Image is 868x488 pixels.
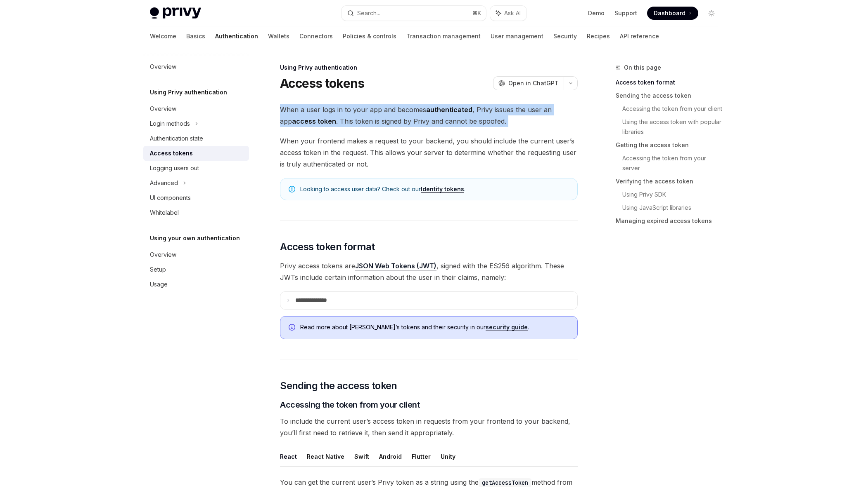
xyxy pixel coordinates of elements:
[616,89,725,102] a: Sending the access token
[299,26,333,46] a: Connectors
[150,163,199,173] div: Logging users out
[588,9,605,17] a: Demo
[479,478,531,487] code: getAccessToken
[150,7,201,19] img: light logo
[143,101,249,116] a: Overview
[280,415,578,439] span: To include the current user’s access token in requests from your frontend to your backend, you’ll...
[616,76,725,89] a: Access token format
[307,447,344,466] button: React Native
[292,117,336,125] strong: access token
[150,62,176,72] div: Overview
[342,6,486,21] button: Search...⌘K
[150,193,191,203] div: UI components
[300,323,569,331] span: Read more about [PERSON_NAME]’s tokens and their security in our .
[150,250,176,260] div: Overview
[624,63,661,73] span: On this page
[215,26,258,46] a: Authentication
[150,208,179,218] div: Whitelabel
[186,26,205,46] a: Basics
[616,138,725,152] a: Getting the access token
[622,188,725,201] a: Using Privy SDK
[280,379,397,392] span: Sending the access token
[150,265,166,274] div: Setup
[441,447,455,466] button: Unity
[357,8,380,18] div: Search...
[491,26,543,46] a: User management
[280,76,364,91] h1: Access tokens
[616,175,725,188] a: Verifying the access token
[150,178,178,188] div: Advanced
[143,146,249,161] a: Access tokens
[412,447,431,466] button: Flutter
[280,104,578,127] span: When a user logs in to your app and becomes , Privy issues the user an app . This token is signed...
[406,26,481,46] a: Transaction management
[616,214,725,228] a: Managing expired access tokens
[143,59,249,74] a: Overview
[150,233,240,243] h5: Using your own authentication
[280,447,297,466] button: React
[504,9,521,17] span: Ask AI
[150,134,203,143] div: Authentication state
[622,115,725,138] a: Using the access token with popular libraries
[622,102,725,115] a: Accessing the token from your client
[472,10,481,16] span: ⌘ K
[300,185,569,193] span: Looking to access user data? Check out our .
[379,447,402,466] button: Android
[143,277,249,292] a: Usage
[421,185,464,193] a: Identity tokens
[289,324,297,332] svg: Info
[150,279,168,289] div: Usage
[150,119,190,129] div: Login methods
[622,152,725,175] a: Accessing the token from your server
[280,135,578,170] span: When your frontend makes a request to your backend, you should include the current user’s access ...
[620,26,659,46] a: API reference
[150,148,193,158] div: Access tokens
[490,6,526,21] button: Ask AI
[289,186,295,192] svg: Note
[268,26,289,46] a: Wallets
[150,26,176,46] a: Welcome
[150,104,176,114] div: Overview
[587,26,610,46] a: Recipes
[355,262,436,270] a: JSON Web Tokens (JWT)
[654,9,685,17] span: Dashboard
[426,106,472,114] strong: authenticated
[508,79,559,87] span: Open in ChatGPT
[354,447,369,466] button: Swift
[647,7,698,20] a: Dashboard
[343,26,396,46] a: Policies & controls
[486,324,528,331] a: security guide
[143,262,249,277] a: Setup
[143,161,249,176] a: Logging users out
[280,63,578,72] div: Using Privy authentication
[143,131,249,146] a: Authentication state
[143,190,249,205] a: UI components
[280,260,578,283] span: Privy access tokens are , signed with the ES256 algorithm. These JWTs include certain information...
[280,240,375,253] span: Access token format
[614,9,637,17] a: Support
[150,87,227,97] h5: Using Privy authentication
[553,26,577,46] a: Security
[143,205,249,220] a: Whitelabel
[622,201,725,214] a: Using JavaScript libraries
[280,399,420,411] span: Accessing the token from your client
[705,7,718,20] button: Toggle dark mode
[143,247,249,262] a: Overview
[493,76,564,90] button: Open in ChatGPT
